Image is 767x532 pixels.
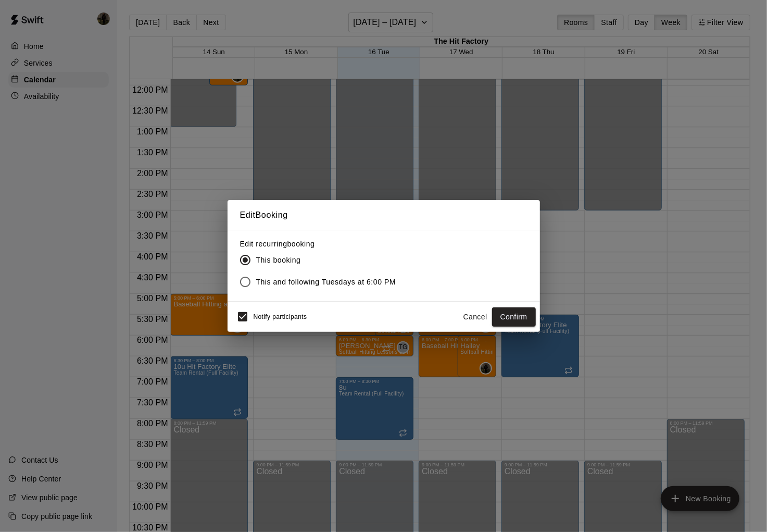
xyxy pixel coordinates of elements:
label: Edit recurring booking [240,239,405,249]
button: Cancel [459,307,492,327]
span: This and following Tuesdays at 6:00 PM [256,277,396,288]
button: Confirm [492,307,536,327]
span: Notify participants [254,314,307,321]
span: This booking [256,255,301,266]
h2: Edit Booking [228,200,540,230]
